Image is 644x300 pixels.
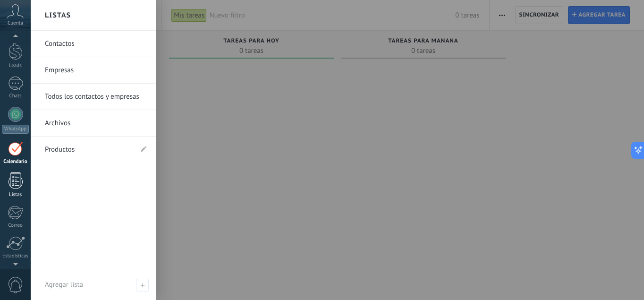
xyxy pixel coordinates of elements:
[45,31,146,57] a: Contactos
[2,63,29,69] div: Leads
[2,253,29,259] div: Estadísticas
[2,159,29,165] div: Calendario
[45,110,146,137] a: Archivos
[45,137,132,163] a: Productos
[2,223,29,229] div: Correo
[45,280,83,289] span: Agregar lista
[2,192,29,198] div: Listas
[2,93,29,99] div: Chats
[8,20,23,26] span: Cuenta
[2,125,29,134] div: WhatsApp
[136,279,149,291] span: Agregar lista
[45,57,146,84] a: Empresas
[45,84,146,110] a: Todos los contactos y empresas
[45,0,71,30] h2: Listas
